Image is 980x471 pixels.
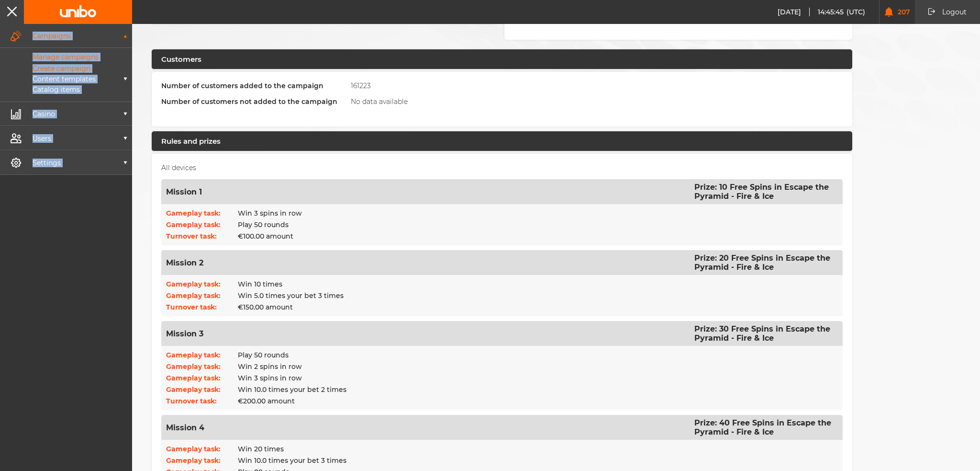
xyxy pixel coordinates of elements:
[161,55,201,64] h4: Customers
[351,97,408,106] p: No data available
[11,76,96,82] p: Content templates
[846,8,866,16] span: (UTC)
[238,232,293,241] p: €100.00 amount
[694,183,838,201] p: Prize: 10 Free Spins in Escape the Pyramid - Fire & Ice
[22,111,122,117] p: Casino
[161,163,196,172] span: All devices
[238,209,302,218] p: Win 3 spins in row
[11,64,90,73] p: Create campaign
[166,187,202,196] p: Mission 1
[166,456,238,465] p: Gameplay task:
[166,303,238,311] p: Turnover task:
[11,85,132,94] a: Catalog items
[166,220,238,229] p: Gameplay task:
[166,385,238,394] p: Gameplay task:
[778,8,810,16] span: [DATE]
[22,135,122,142] p: Users
[166,258,203,267] p: Mission 2
[161,137,221,146] h4: Rules and prizes
[238,362,302,371] p: Win 2 spins in row
[166,362,238,371] p: Gameplay task:
[238,351,289,359] p: Play 50 rounds
[166,397,238,405] p: Turnover task:
[238,291,344,300] p: Win 5.0 times your bet 3 times
[11,85,80,94] p: Catalog items
[11,64,132,73] a: Create campaign
[238,456,346,465] p: Win 10.0 times your bet 3 times
[11,53,99,61] p: Manage campaigns
[694,253,838,272] p: Prize: 20 Free Spins in Escape the Pyramid - Fire & Ice
[161,81,337,90] p: Number of customers added to the campaign
[238,280,282,288] p: Win 10 times
[166,280,238,288] p: Gameplay task:
[22,33,122,39] p: Campaigns
[166,291,238,300] p: Gameplay task:
[166,232,238,241] p: Turnover task:
[238,445,284,453] p: Win 20 times
[238,374,302,382] p: Win 3 spins in row
[238,397,295,405] p: €200.00 amount
[818,8,846,16] span: 14:45:45
[166,329,203,338] p: Mission 3
[22,160,122,166] p: Settings
[238,220,289,229] p: Play 50 rounds
[238,303,293,311] p: €150.00 amount
[55,5,101,17] img: Unibo
[11,76,132,82] button: Content templates
[161,97,337,106] p: Number of customers not added to the campaign
[11,53,132,61] a: Manage campaigns
[238,385,346,394] p: Win 10.0 times your bet 2 times
[694,418,838,437] p: Prize: 40 Free Spins in Escape the Pyramid - Fire & Ice
[166,351,238,359] p: Gameplay task:
[893,8,910,16] span: 207
[166,374,238,382] p: Gameplay task:
[166,423,204,432] p: Mission 4
[166,445,238,453] p: Gameplay task:
[351,81,408,90] p: 161223
[694,324,838,343] p: Prize: 30 Free Spins in Escape the Pyramid - Fire & Ice
[166,209,238,218] p: Gameplay task:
